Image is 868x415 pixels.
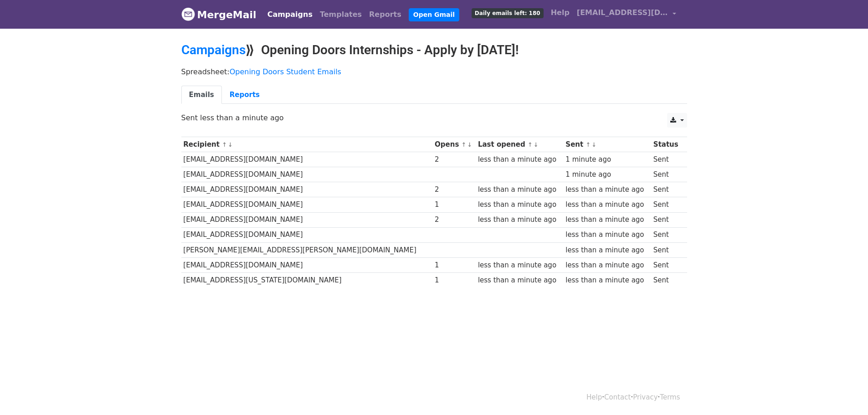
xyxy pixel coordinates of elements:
div: less than a minute ago [478,200,561,210]
a: MergeMail [181,5,257,24]
div: 2 [435,154,473,165]
a: ↑ [528,141,533,148]
a: Opening Doors Student Emails [230,67,341,76]
div: less than a minute ago [565,215,649,225]
a: Help [547,4,573,22]
td: Sent [651,152,682,167]
td: [EMAIL_ADDRESS][DOMAIN_NAME] [181,197,433,212]
td: [EMAIL_ADDRESS][US_STATE][DOMAIN_NAME] [181,272,433,287]
div: less than a minute ago [565,230,649,240]
a: ↑ [462,141,467,148]
div: 2 [435,215,473,225]
img: MergeMail logo [181,7,195,21]
th: Sent [564,137,651,152]
div: 1 [435,260,473,271]
div: less than a minute ago [565,245,649,256]
td: [EMAIL_ADDRESS][DOMAIN_NAME] [181,257,433,272]
td: Sent [651,272,682,287]
a: Templates [316,5,365,24]
th: Last opened [476,137,563,152]
div: less than a minute ago [478,260,561,271]
a: Help [586,393,602,401]
div: 1 minute ago [565,169,649,180]
td: [EMAIL_ADDRESS][DOMAIN_NAME] [181,212,433,227]
td: Sent [651,167,682,182]
td: [EMAIL_ADDRESS][DOMAIN_NAME] [181,227,433,242]
a: Campaigns [181,42,246,57]
a: ↓ [534,141,539,148]
div: 1 [435,275,473,286]
span: Daily emails left: 180 [472,8,544,18]
a: [EMAIL_ADDRESS][DOMAIN_NAME] [573,4,680,25]
td: Sent [651,257,682,272]
div: less than a minute ago [565,275,649,286]
a: ↑ [586,141,591,148]
p: Spreadsheet: [181,67,687,77]
th: Recipient [181,137,433,152]
div: less than a minute ago [565,184,649,195]
p: Sent less than a minute ago [181,113,687,123]
th: Opens [432,137,476,152]
a: ↓ [591,141,596,148]
div: less than a minute ago [478,184,561,195]
td: Sent [651,242,682,257]
th: Status [651,137,682,152]
div: less than a minute ago [565,200,649,210]
a: ↓ [467,141,472,148]
td: Sent [651,212,682,227]
a: Terms [660,393,680,401]
div: 1 minute ago [565,154,649,165]
td: [EMAIL_ADDRESS][DOMAIN_NAME] [181,167,433,182]
a: Reports [365,5,405,24]
a: Reports [222,86,267,104]
div: 2 [435,184,473,195]
a: Privacy [633,393,657,401]
div: less than a minute ago [478,275,561,286]
td: Sent [651,182,682,197]
a: Emails [181,86,222,104]
td: Sent [651,227,682,242]
a: Contact [604,393,631,401]
td: [PERSON_NAME][EMAIL_ADDRESS][PERSON_NAME][DOMAIN_NAME] [181,242,433,257]
div: less than a minute ago [565,260,649,271]
td: [EMAIL_ADDRESS][DOMAIN_NAME] [181,152,433,167]
div: less than a minute ago [478,215,561,225]
div: less than a minute ago [478,154,561,165]
a: ↓ [228,141,233,148]
a: ↑ [222,141,227,148]
a: Daily emails left: 180 [468,4,547,22]
span: [EMAIL_ADDRESS][DOMAIN_NAME] [577,7,668,18]
a: Campaigns [264,5,316,24]
a: Open Gmail [409,8,459,21]
td: [EMAIL_ADDRESS][DOMAIN_NAME] [181,182,433,197]
h2: ⟫ Opening Doors Internships - Apply by [DATE]! [181,42,687,58]
div: 1 [435,200,473,210]
td: Sent [651,197,682,212]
